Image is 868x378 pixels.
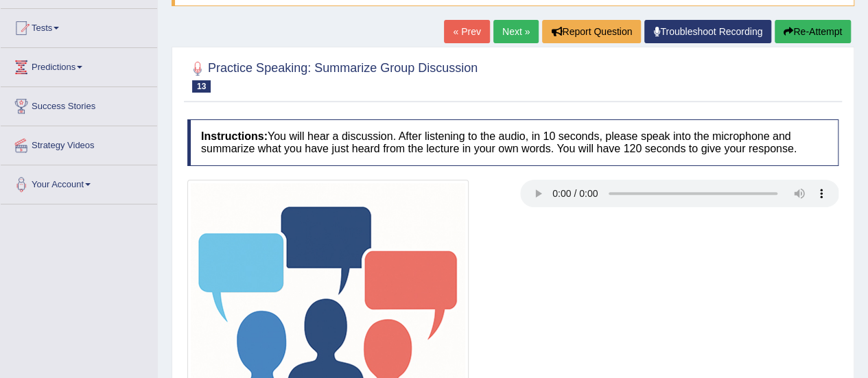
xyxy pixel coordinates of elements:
[1,126,157,161] a: Strategy Videos
[192,80,211,93] span: 13
[644,20,771,43] a: Troubleshoot Recording
[493,20,539,43] a: Next »
[1,165,157,200] a: Your Account
[201,130,268,142] b: Instructions:
[187,58,478,93] h2: Practice Speaking: Summarize Group Discussion
[187,119,838,165] h4: You will hear a discussion. After listening to the audio, in 10 seconds, please speak into the mi...
[1,48,157,82] a: Predictions
[775,20,851,43] button: Re-Attempt
[542,20,641,43] button: Report Question
[1,9,157,43] a: Tests
[444,20,489,43] a: « Prev
[1,87,157,121] a: Success Stories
